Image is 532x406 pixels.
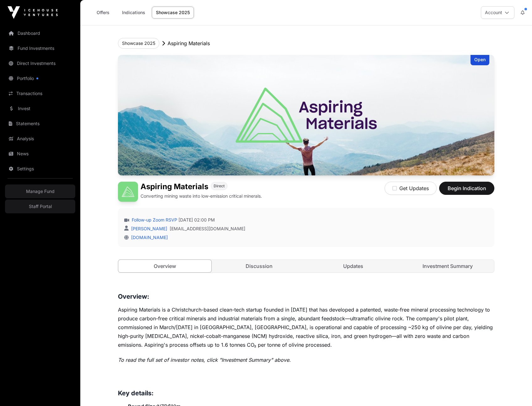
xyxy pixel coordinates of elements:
[118,182,138,202] img: Aspiring Materials
[118,388,494,398] h3: Key details:
[170,226,245,232] a: [EMAIL_ADDRESS][DOMAIN_NAME]
[118,305,494,349] p: Aspiring Materials is a Christchurch-based clean-tech startup founded in [DATE] that has develope...
[5,184,75,198] a: Manage Fund
[5,87,75,100] a: Transactions
[141,182,208,192] h1: Aspiring Materials
[168,40,210,47] p: Aspiring Materials
[214,184,225,189] span: Direct
[447,184,487,192] span: Begin Indication
[118,259,212,273] a: Overview
[5,56,75,70] a: Direct Investments
[141,193,262,199] p: Converting mining waste into low-emission critical minerals.
[471,55,489,65] div: Open
[118,260,494,272] nav: Tabs
[118,55,494,175] img: Aspiring Materials
[90,7,115,19] a: Offers
[118,38,159,49] button: Showcase 2025
[401,260,494,272] a: Investment Summary
[129,235,168,240] a: [DOMAIN_NAME]
[307,260,400,272] a: Updates
[118,357,291,363] em: To read the full set of investor notes, click "Investment Summary" above.
[118,291,494,302] h3: Overview:
[439,182,494,195] button: Begin Indication
[5,117,75,131] a: Statements
[152,7,194,19] a: Showcase 2025
[5,132,75,146] a: Analysis
[5,200,75,213] a: Staff Portal
[5,162,75,176] a: Settings
[439,188,494,194] a: Begin Indication
[5,72,75,85] a: Portfolio
[178,217,215,223] span: [DATE] 02:00 PM
[385,182,437,195] button: Get Updates
[130,217,177,223] a: Follow-up Zoom RSVP
[130,226,167,231] a: [PERSON_NAME]
[118,7,149,19] a: Indications
[8,6,58,19] img: Icehouse Ventures Logo
[5,26,75,40] a: Dashboard
[5,147,75,161] a: News
[481,6,514,19] button: Account
[5,102,75,115] a: Invest
[5,41,75,55] a: Fund Investments
[213,260,306,272] a: Discussion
